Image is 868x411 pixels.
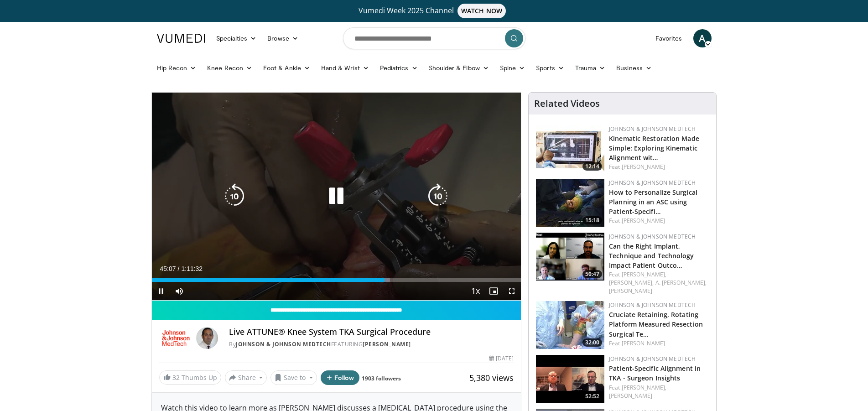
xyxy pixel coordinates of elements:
a: [PERSON_NAME], [622,384,666,391]
div: Feat. [609,271,709,295]
a: Sports [530,59,570,77]
a: Johnson & Johnson MedTech [609,355,696,363]
a: [PERSON_NAME] [622,217,665,224]
a: [PERSON_NAME] [609,392,652,400]
h4: Live ATTUNE® Knee System TKA Surgical Procedure [229,327,514,337]
div: Feat. [609,217,709,225]
span: / [178,265,180,272]
a: Cruciate Retaining, Rotating Platform Measured Resection Surgical Te… [609,310,703,338]
button: Save to [270,370,317,385]
a: Johnson & Johnson MedTech [609,301,696,309]
a: Shoulder & Elbow [423,59,494,77]
a: Trauma [570,59,611,77]
a: Vumedi Week 2025 ChannelWATCH NOW [158,4,710,18]
a: Johnson & Johnson MedTech [609,233,696,240]
a: Patient-Specific Alignment in TKA - Surgeon Insights [609,364,701,382]
img: 472a121b-35d4-4ec2-8229-75e8a36cd89a.150x105_q85_crop-smart_upscale.jpg [536,179,604,227]
a: A. [PERSON_NAME], [655,279,707,286]
button: Share [225,370,267,385]
a: [PERSON_NAME], [622,271,666,278]
span: WATCH NOW [457,4,506,18]
span: 52:52 [582,392,602,401]
a: How to Personalize Surgical Planning in an ASC using Patient-Specifi… [609,188,697,216]
a: Kinematic Restoration Made Simple: Exploring Kinematic Alignment wit… [609,134,699,162]
span: 1:11:32 [181,265,203,272]
h4: Related Videos [534,98,600,109]
div: Feat. [609,163,709,171]
span: 32:00 [582,338,602,347]
span: 32 [172,373,180,382]
img: 0a19414f-c93e-42e1-9beb-a6a712649a1a.150x105_q85_crop-smart_upscale.jpg [536,355,604,403]
a: Can the Right Implant, Technique and Technology Impact Patient Outco… [609,242,694,270]
a: Browse [262,29,304,47]
a: 15:18 [536,179,604,227]
img: VuMedi Logo [157,34,205,43]
a: Hand & Wrist [316,59,374,77]
img: Avatar [196,327,218,349]
a: Favorites [650,29,688,47]
a: Pediatrics [374,59,423,77]
img: Johnson & Johnson MedTech [159,327,193,349]
button: Enable picture-in-picture mode [484,282,503,300]
button: Mute [170,282,188,300]
a: Johnson & Johnson MedTech [609,179,696,187]
a: [PERSON_NAME] [622,339,665,347]
span: 45:07 [160,265,176,272]
a: 32:00 [536,301,604,349]
a: Johnson & Johnson MedTech [236,340,331,348]
button: Follow [321,370,360,385]
div: [DATE] [489,354,514,363]
span: 5,380 views [469,372,514,383]
span: 12:14 [582,162,602,171]
span: 50:47 [582,270,602,278]
div: Progress Bar [152,278,521,282]
a: Hip Recon [151,59,202,77]
a: 12:14 [536,125,604,173]
button: Playback Rate [466,282,484,300]
a: [PERSON_NAME] [363,340,411,348]
a: 32 Thumbs Up [159,370,221,385]
div: By FEATURING [229,340,514,349]
a: Business [611,59,657,77]
span: 15:18 [582,216,602,224]
button: Pause [152,282,170,300]
a: 52:52 [536,355,604,403]
a: [PERSON_NAME], [609,279,654,286]
a: Knee Recon [202,59,258,77]
img: d2f1f5c7-4d42-4b3c-8b00-625fa3d8e1f2.150x105_q85_crop-smart_upscale.jpg [536,125,604,173]
video-js: Video Player [152,93,521,301]
a: Foot & Ankle [258,59,316,77]
img: f0e07374-00cf-42d7-9316-c92f04c59ece.150x105_q85_crop-smart_upscale.jpg [536,301,604,349]
a: A [693,29,712,47]
a: Johnson & Johnson MedTech [609,125,696,133]
a: Specialties [211,29,262,47]
a: [PERSON_NAME] [609,287,652,295]
a: 1903 followers [362,375,401,382]
img: b5400aea-374e-4711-be01-d494341b958b.png.150x105_q85_crop-smart_upscale.png [536,233,604,281]
div: Feat. [609,384,709,400]
button: Fullscreen [503,282,521,300]
input: Search topics, interventions [343,27,525,49]
a: 50:47 [536,233,604,281]
div: Feat. [609,339,709,348]
a: [PERSON_NAME] [622,163,665,171]
a: Spine [494,59,530,77]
